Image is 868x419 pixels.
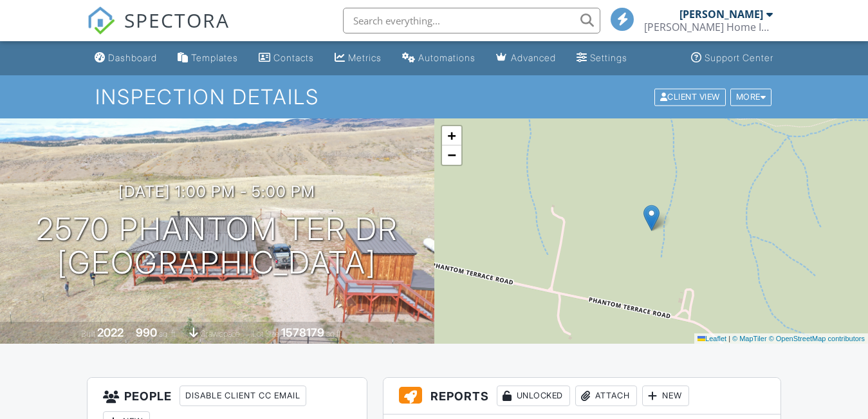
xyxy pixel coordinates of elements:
[348,52,382,63] div: Metrics
[418,52,476,63] div: Automations
[252,329,279,339] span: Lot Size
[643,205,660,231] img: Marker
[571,46,633,70] a: Settings
[705,52,773,63] div: Support Center
[95,86,773,108] h1: Inspection Details
[87,6,115,35] img: The Best Home Inspection Software - Spectora
[172,46,243,70] a: Templates
[159,329,177,339] span: sq. ft.
[108,52,157,63] div: Dashboard
[447,127,456,144] span: +
[281,326,324,339] div: 1578179
[769,335,865,342] a: © OpenStreetMap contributors
[36,212,398,281] h1: 2570 Phantom Ter Dr [GEOGRAPHIC_DATA]
[697,335,726,342] a: Leaflet
[397,46,481,70] a: Automations (Basic)
[575,386,637,406] div: Attach
[383,378,781,414] h3: Reports
[124,6,230,33] span: SPECTORA
[679,8,763,21] div: [PERSON_NAME]
[728,335,730,342] span: |
[447,147,456,163] span: −
[590,52,627,63] div: Settings
[654,88,726,106] div: Client View
[442,145,461,165] a: Zoom out
[118,183,315,200] h3: [DATE] 1:00 pm - 5:00 pm
[200,329,240,339] span: crawlspace
[732,335,767,342] a: © MapTiler
[730,88,772,106] div: More
[491,46,561,70] a: Advanced
[180,386,306,406] div: Disable Client CC Email
[329,46,387,70] a: Metrics
[87,17,230,44] a: SPECTORA
[653,91,729,101] a: Client View
[81,329,95,339] span: Built
[497,386,570,406] div: Unlocked
[191,52,238,63] div: Templates
[343,8,600,33] input: Search everything...
[273,52,314,63] div: Contacts
[642,386,689,406] div: New
[254,46,319,70] a: Contacts
[644,21,773,33] div: Hartman Home Inspections
[136,326,157,339] div: 990
[326,329,342,339] span: sq.ft.
[89,46,162,70] a: Dashboard
[442,126,461,145] a: Zoom in
[686,46,779,70] a: Support Center
[511,52,556,63] div: Advanced
[97,326,124,339] div: 2022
